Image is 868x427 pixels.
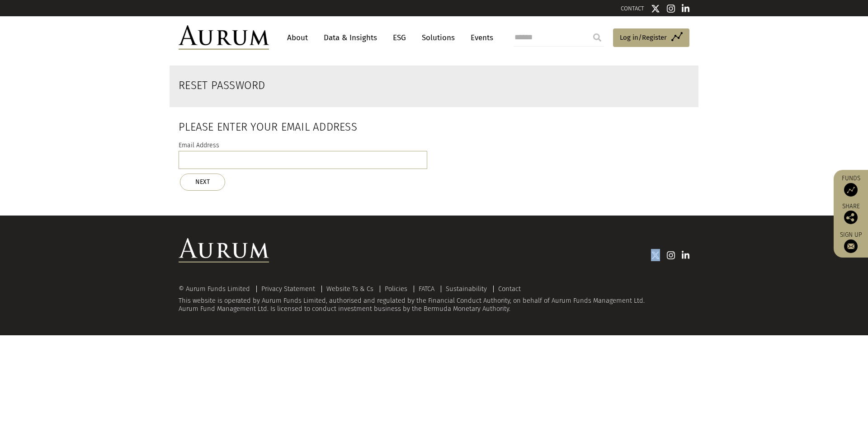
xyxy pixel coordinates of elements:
span: Log in/Register [620,32,667,43]
img: Aurum Logo [179,238,269,263]
a: Data & Insights [319,29,382,46]
div: © Aurum Funds Limited [179,286,255,292]
img: Linkedin icon [682,251,690,260]
a: About [283,29,312,46]
img: Share this post [844,211,858,224]
img: Sign up to our newsletter [844,239,858,253]
input: Submit [588,28,606,47]
img: Twitter icon [651,4,660,13]
img: Instagram icon [667,4,675,13]
a: CONTACT [621,5,644,12]
img: Aurum [179,25,269,50]
a: Events [466,29,493,46]
a: Funds [838,174,863,197]
a: Sign up [838,231,863,253]
a: Solutions [417,29,459,46]
a: Contact [498,285,521,293]
a: FATCA [419,285,434,293]
a: Website Ts & Cs [326,285,373,293]
a: Sustainability [446,285,487,293]
img: Instagram icon [667,251,675,260]
label: Email Address [179,140,219,151]
a: ESG [388,29,410,46]
button: NEXT [180,174,225,191]
div: This website is operated by Aurum Funds Limited, authorised and regulated by the Financial Conduc... [179,285,689,313]
h2: Please enter your email address [179,121,427,134]
h2: Reset Password [179,79,602,92]
img: Twitter icon [651,251,660,260]
img: Access Funds [844,183,858,197]
div: Share [838,203,863,224]
a: Policies [385,285,407,293]
a: Log in/Register [613,28,689,47]
img: Linkedin icon [682,4,690,13]
a: Privacy Statement [261,285,315,293]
